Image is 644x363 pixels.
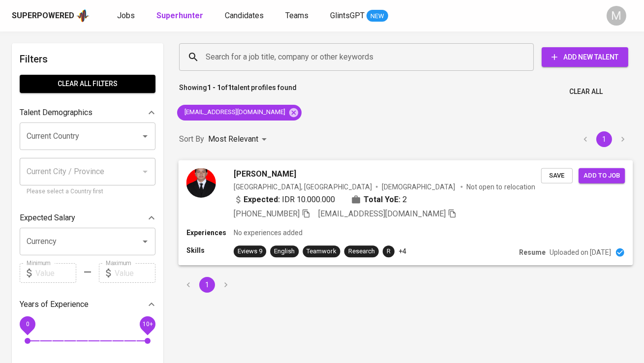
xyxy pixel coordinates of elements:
span: [DEMOGRAPHIC_DATA] [382,181,457,191]
b: Total YoE: [364,193,400,205]
b: 1 [228,84,232,91]
p: Not open to relocation [466,181,535,191]
p: No experiences added [234,228,303,238]
a: GlintsGPT NEW [330,10,388,22]
span: [PHONE_NUMBER] [234,209,300,218]
a: Superhunter [156,10,205,22]
p: +4 [399,246,406,256]
div: Teamwork [307,246,336,256]
a: Teams [285,10,310,22]
h6: Filters [20,51,155,67]
span: Teams [285,11,308,20]
img: 84af6ba8d39096190ba4d6eef23ba158.jpg [186,168,216,197]
nav: pagination navigation [179,277,235,293]
div: M [607,6,626,26]
p: Uploaded on [DATE] [550,247,611,257]
span: Clear All [569,86,603,98]
b: Expected: [244,193,280,205]
div: IDR 10.000.000 [234,193,336,205]
p: Please select a Country first [27,187,149,197]
span: Clear All filters [28,78,148,90]
p: Sort By [179,133,204,145]
p: Showing of talent profiles found [179,83,297,101]
div: Eviews 9 [238,246,262,256]
div: Years of Experience [20,295,155,314]
button: page 1 [596,131,612,147]
div: Research [348,246,375,256]
div: R [387,246,391,256]
span: [PERSON_NAME] [234,168,296,180]
b: 1 - 1 [207,84,221,91]
span: 2 [402,193,407,205]
span: Candidates [225,11,264,20]
p: Years of Experience [20,299,89,310]
div: English [274,246,295,256]
span: 10+ [142,321,153,328]
button: page 1 [199,277,215,293]
p: Experiences [186,228,234,238]
nav: pagination navigation [576,131,632,147]
span: Add to job [583,170,620,181]
button: Add New Talent [542,47,628,67]
img: app logo [76,8,90,23]
input: Value [115,263,155,283]
span: Save [546,170,568,181]
button: Clear All [565,83,607,101]
span: NEW [367,11,388,21]
button: Clear All filters [20,75,155,93]
input: Value [35,263,76,283]
p: Resume [519,247,546,257]
a: [PERSON_NAME][GEOGRAPHIC_DATA], [GEOGRAPHIC_DATA][DEMOGRAPHIC_DATA] Not open to relocationExpecte... [179,160,632,265]
span: Jobs [117,11,135,20]
div: Talent Demographics [20,103,155,122]
button: Open [138,235,152,248]
b: Superhunter [156,11,203,20]
a: Superpoweredapp logo [12,8,90,23]
span: Add New Talent [550,51,620,63]
p: Most Relevant [208,133,258,145]
span: GlintsGPT [330,11,365,20]
button: Open [138,129,152,143]
p: Talent Demographics [20,107,92,119]
div: [GEOGRAPHIC_DATA], [GEOGRAPHIC_DATA] [234,181,372,191]
p: Skills [186,245,234,255]
span: 0 [26,321,29,328]
a: Candidates [225,10,266,22]
div: [EMAIL_ADDRESS][DOMAIN_NAME] [177,105,302,121]
span: [EMAIL_ADDRESS][DOMAIN_NAME] [177,108,291,117]
div: Superpowered [12,10,74,22]
div: Most Relevant [208,130,270,149]
button: Save [541,168,573,183]
span: [EMAIL_ADDRESS][DOMAIN_NAME] [318,209,446,218]
p: Expected Salary [20,212,75,224]
div: Expected Salary [20,208,155,228]
button: Add to job [579,168,625,183]
a: Jobs [117,10,137,22]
